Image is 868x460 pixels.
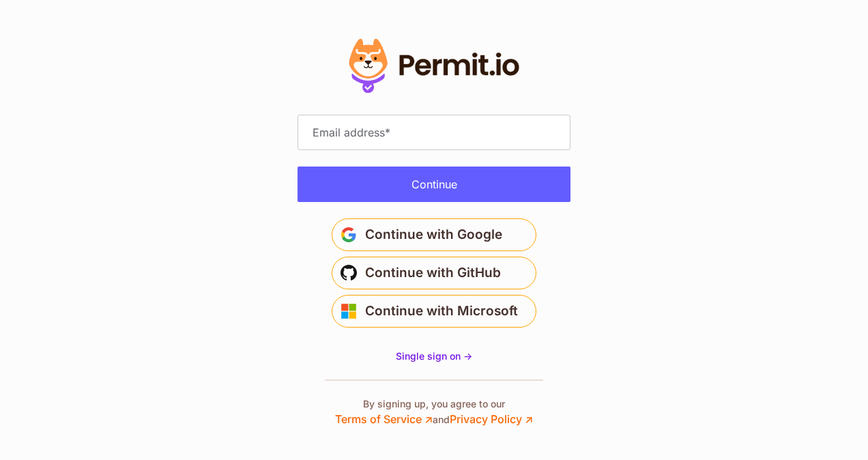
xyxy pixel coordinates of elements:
[365,300,518,322] span: Continue with Microsoft
[298,167,570,202] button: Continue
[365,224,502,246] span: Continue with Google
[332,257,536,289] button: Continue with GitHub
[335,412,433,426] a: Terms of Service ↗
[332,218,536,251] button: Continue with Google
[396,349,472,363] a: Single sign on ->
[335,397,533,427] p: By signing up, you agree to our and
[396,350,472,362] span: Single sign on ->
[332,295,536,328] button: Continue with Microsoft
[450,412,533,426] a: Privacy Policy ↗
[365,262,501,284] span: Continue with GitHub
